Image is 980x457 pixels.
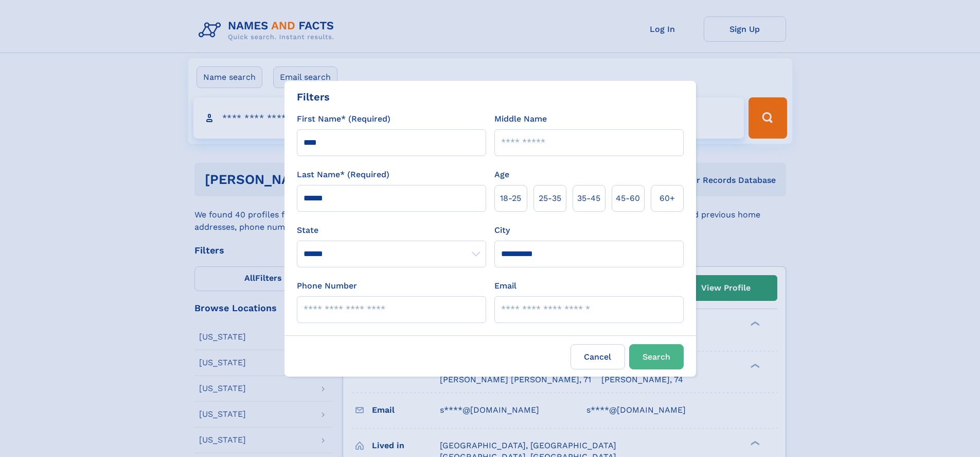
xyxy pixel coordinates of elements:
span: 25‑35 [539,192,561,205]
label: Cancel [571,344,625,369]
span: 18‑25 [500,192,521,205]
div: Filters [297,89,330,105]
button: Search [629,344,684,369]
label: First Name* (Required) [297,113,390,125]
label: Middle Name [494,113,547,125]
label: Last Name* (Required) [297,168,389,181]
label: Email [494,280,516,292]
label: State [297,224,486,236]
label: Phone Number [297,280,357,292]
label: Age [494,168,509,181]
span: 35‑45 [577,192,600,205]
span: 45‑60 [616,192,640,205]
span: 60+ [660,192,675,205]
label: City [494,224,510,236]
